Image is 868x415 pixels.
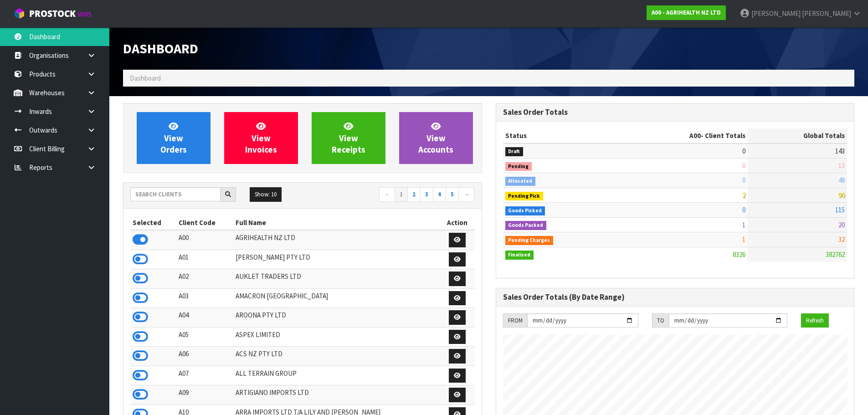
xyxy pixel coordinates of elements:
span: 0 [742,176,745,184]
span: 0 [742,161,745,170]
span: Dashboard [123,40,198,57]
a: ViewInvoices [224,112,298,164]
span: Dashboard [130,74,161,82]
td: AMACRON [GEOGRAPHIC_DATA] [233,288,440,308]
span: ProStock [29,8,76,20]
img: cube-alt.png [14,8,25,19]
td: A05 [176,327,234,347]
span: 0 [742,147,745,155]
td: ARTIGIANO IMPORTS LTD [233,385,440,405]
th: Client Code [176,215,234,230]
td: AROONA PTY LTD [233,308,440,328]
a: 1 [395,187,408,202]
td: A03 [176,288,234,308]
div: TO [652,313,669,328]
span: Pending Pick [505,192,544,201]
th: Full Name [233,215,440,230]
td: ALL TERRAIN GROUP [233,366,440,385]
span: 382762 [826,250,845,259]
h3: Sales Order Totals [503,108,847,117]
strong: A00 - AGRIHEALTH NZ LTD [652,9,721,16]
span: Allocated [505,177,536,186]
span: Goods Packed [505,221,547,230]
th: - Client Totals [616,128,748,143]
td: AUKLET TRADERS LTD [233,269,440,289]
td: A02 [176,269,234,289]
a: 4 [433,187,446,202]
td: A04 [176,308,234,328]
a: 3 [420,187,433,202]
td: AGRIHEALTH NZ LTD [233,230,440,250]
td: A06 [176,347,234,366]
span: 8326 [733,250,745,259]
span: Goods Picked [505,206,545,215]
th: Status [503,128,617,143]
th: Global Totals [748,128,847,143]
span: [PERSON_NAME] [751,9,801,18]
td: [PERSON_NAME] PTY LTD [233,250,440,269]
span: 13 [838,161,845,170]
span: Pending [505,162,532,171]
span: 1 [742,220,745,229]
td: ASPEX LIMITED [233,327,440,347]
span: View Orders [160,121,187,155]
div: FROM [503,313,527,328]
span: 32 [838,235,845,244]
a: A00 - AGRIHEALTH NZ LTD [647,5,726,20]
a: ViewReceipts [312,112,385,164]
span: Pending Charges [505,236,554,245]
small: WMS [77,10,92,19]
a: ViewOrders [137,112,211,164]
a: 5 [446,187,459,202]
button: Refresh [801,313,829,328]
span: [PERSON_NAME] [802,9,851,18]
td: A00 [176,230,234,250]
span: Draft [505,147,524,156]
span: 143 [835,147,845,155]
span: View Accounts [418,121,453,155]
span: 90 [838,191,845,200]
span: View Invoices [245,121,277,155]
span: A00 [689,131,701,140]
a: ← [379,187,395,202]
span: View Receipts [332,121,365,155]
td: ACS NZ PTY LTD [233,347,440,366]
span: Finalised [505,251,534,260]
span: 0 [742,205,745,214]
a: 2 [407,187,421,202]
td: A09 [176,385,234,405]
td: A01 [176,250,234,269]
a: → [458,187,474,202]
span: 2 [742,191,745,200]
th: Action [440,215,475,230]
span: 115 [835,205,845,214]
span: 48 [838,176,845,184]
input: Search clients [130,187,221,201]
td: A07 [176,366,234,385]
span: 1 [742,235,745,244]
nav: Page navigation [309,187,475,203]
h3: Sales Order Totals (By Date Range) [503,293,847,302]
button: Show: 10 [250,187,282,202]
a: ViewAccounts [399,112,473,164]
span: 20 [838,220,845,229]
th: Selected [130,215,176,230]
